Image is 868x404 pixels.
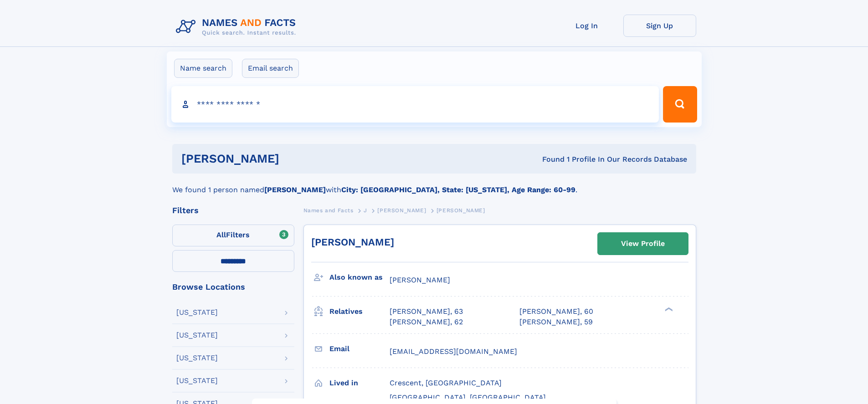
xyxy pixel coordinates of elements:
span: [PERSON_NAME] [437,207,485,214]
a: [PERSON_NAME] [311,236,394,248]
div: We found 1 person named with . [172,174,696,195]
span: [PERSON_NAME] [377,207,426,214]
a: [PERSON_NAME], 60 [519,307,593,317]
a: [PERSON_NAME], 59 [519,317,593,327]
h3: Lived in [329,375,390,391]
span: J [364,207,367,214]
a: Sign Up [623,15,696,37]
div: [US_STATE] [176,309,218,316]
div: [US_STATE] [176,377,218,384]
div: Filters [172,206,294,215]
h1: [PERSON_NAME] [181,153,411,164]
b: City: [GEOGRAPHIC_DATA], State: [US_STATE], Age Range: 60-99 [341,185,575,194]
a: [PERSON_NAME], 62 [390,317,463,327]
b: [PERSON_NAME] [264,185,326,194]
label: Name search [174,59,232,78]
span: Crescent, [GEOGRAPHIC_DATA] [390,378,502,387]
a: View Profile [598,233,688,255]
a: J [364,205,367,216]
label: Filters [172,225,294,246]
h3: Relatives [329,304,390,319]
img: Logo Names and Facts [172,15,303,39]
a: [PERSON_NAME] [377,205,426,216]
span: [PERSON_NAME] [390,276,450,284]
div: [US_STATE] [176,332,218,339]
input: search input [171,86,659,123]
span: [EMAIL_ADDRESS][DOMAIN_NAME] [390,347,517,356]
div: [US_STATE] [176,354,218,362]
div: Found 1 Profile In Our Records Database [411,154,687,164]
div: Browse Locations [172,283,294,291]
a: [PERSON_NAME], 63 [390,307,463,317]
span: [GEOGRAPHIC_DATA], [GEOGRAPHIC_DATA] [390,393,546,402]
h3: Also known as [329,270,390,285]
a: Log In [550,15,623,37]
div: ❯ [663,307,673,312]
div: View Profile [621,233,665,254]
span: All [216,230,226,239]
h3: Email [329,341,390,357]
label: Email search [242,59,299,78]
button: Search Button [663,86,697,123]
a: Names and Facts [303,205,354,216]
